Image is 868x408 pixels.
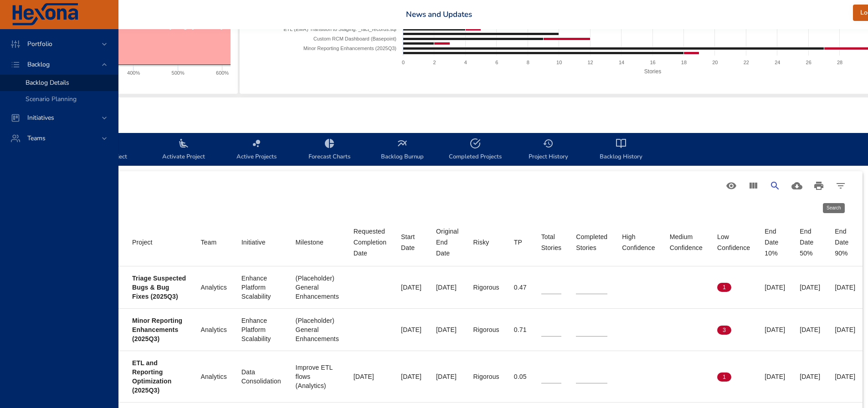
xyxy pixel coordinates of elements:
[127,70,140,76] text: 400%
[514,237,522,248] div: TP
[406,9,472,20] a: News and Updates
[473,237,489,248] div: Sort
[473,237,489,248] div: Risky
[622,231,655,253] div: High Confidence
[20,113,62,122] span: Initiatives
[541,231,562,253] div: Total Stories
[717,283,731,291] span: 1
[619,60,624,65] text: 14
[216,70,229,76] text: 600%
[717,326,731,334] span: 3
[402,60,405,65] text: 0
[576,231,607,253] div: Completed Stories
[786,175,808,197] button: Download CSV
[401,283,421,292] div: [DATE]
[241,237,281,248] span: Initiative
[132,237,153,248] div: Project
[473,237,499,248] span: Risky
[436,226,458,259] div: Original End Date
[298,138,360,162] span: Forecast Charts
[835,325,855,334] div: [DATE]
[132,359,172,394] b: ETL and Reporting Optimization (2025Q3)
[830,175,852,197] button: Filter Table
[473,372,499,381] div: Rigorous
[132,275,186,300] b: Triage Suspected Bugs & Bug Fixes (2025Q3)
[764,175,786,197] button: Search
[835,226,855,259] div: End Date 90%
[670,231,703,253] div: Sort
[20,60,57,69] span: Backlog
[775,60,781,65] text: 24
[717,231,750,253] div: Sort
[713,60,718,65] text: 20
[670,231,703,253] div: Medium Confidence
[241,274,281,301] div: Enhance Platform Scalability
[172,70,185,76] text: 500%
[436,226,458,259] div: Sort
[401,231,421,253] div: Start Date
[132,237,153,248] div: Sort
[742,175,764,197] button: View Columns
[433,60,436,65] text: 2
[401,325,421,334] div: [DATE]
[26,78,69,87] span: Backlog Details
[354,226,386,259] div: Requested Completion Date
[436,283,458,292] div: [DATE]
[527,60,529,65] text: 8
[765,226,785,259] div: End Date 10%
[241,316,281,343] div: Enhance Platform Scalability
[744,60,749,65] text: 22
[132,317,182,342] b: Minor Reporting Enhancements (2025Q3)
[622,283,636,291] span: 0
[200,325,226,334] div: Analytics
[354,226,386,259] div: Sort
[514,237,527,248] span: TP
[800,372,820,381] div: [DATE]
[473,283,499,292] div: Rigorous
[200,283,226,292] div: Analytics
[800,283,820,292] div: [DATE]
[717,231,750,253] div: Low Confidence
[296,363,339,390] div: Improve ETL flows (Analytics)
[622,231,655,253] div: Sort
[436,372,458,381] div: [DATE]
[296,274,339,301] div: (Placeholder) General Enhancements
[444,138,506,162] span: Completed Projects
[806,60,812,65] text: 26
[464,60,467,65] text: 4
[650,60,656,65] text: 16
[401,231,421,253] div: Sort
[556,60,562,65] text: 10
[296,316,339,343] div: (Placeholder) General Enhancements
[622,326,636,334] span: 0
[765,372,785,381] div: [DATE]
[241,367,281,386] div: Data Consolidation
[514,325,527,334] div: 0.71
[401,372,421,381] div: [DATE]
[11,3,79,26] img: Hexona
[837,60,842,65] text: 28
[241,237,266,248] div: Sort
[808,175,830,197] button: Print
[622,373,636,381] span: 0
[644,68,661,75] text: Stories
[241,237,266,248] div: Initiative
[132,237,186,248] span: Project
[835,372,855,381] div: [DATE]
[670,373,684,381] span: 0
[20,40,60,48] span: Portfolio
[226,138,288,162] span: Active Projects
[717,373,731,381] span: 1
[720,175,742,197] button: Standard Views
[296,237,324,248] div: Sort
[670,283,684,291] span: 0
[681,60,687,65] text: 18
